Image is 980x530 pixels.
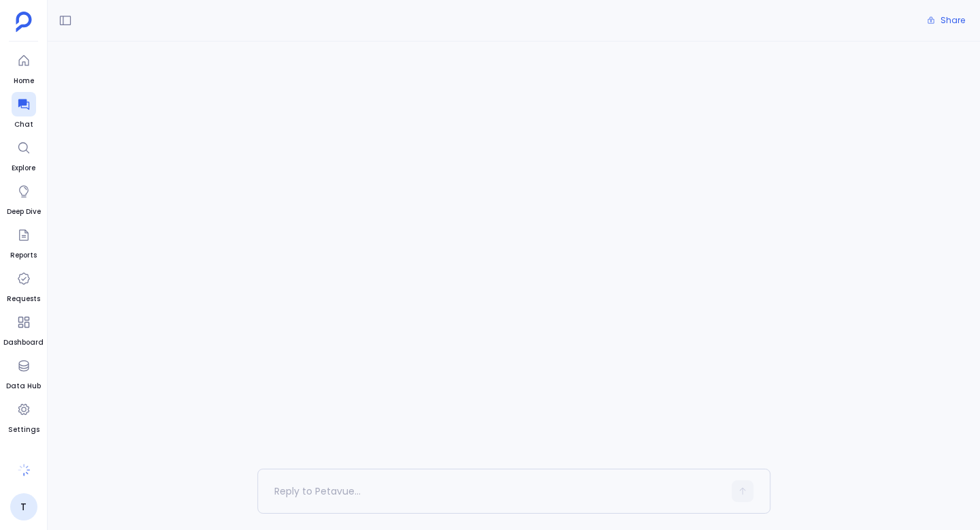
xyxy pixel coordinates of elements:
[12,163,36,174] span: Explore
[16,12,32,32] img: petavue logo
[3,337,44,348] span: Dashboard
[3,310,44,348] a: Dashboard
[8,397,39,435] a: Settings
[17,463,31,477] img: spinner-B0dY0IHp.gif
[12,92,36,130] a: Chat
[6,354,41,392] a: Data Hub
[941,15,965,26] span: Share
[919,11,973,30] button: Share
[6,381,41,392] span: Data Hub
[7,206,41,217] span: Deep Dive
[7,179,41,217] a: Deep Dive
[10,493,37,520] a: T
[10,223,37,261] a: Reports
[8,424,39,435] span: Settings
[10,250,37,261] span: Reports
[12,119,36,130] span: Chat
[12,48,36,87] a: Home
[7,266,40,305] a: Requests
[12,76,36,87] span: Home
[7,294,40,305] span: Requests
[257,75,770,89] span: Conversation not found
[12,136,36,174] a: Explore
